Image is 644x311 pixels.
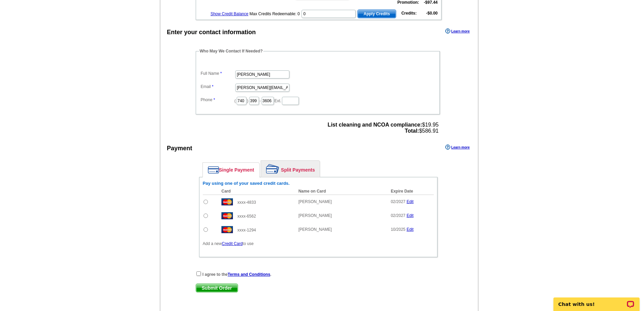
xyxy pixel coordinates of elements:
[407,227,414,232] a: Edit
[196,284,238,292] span: Submit Order
[407,213,414,218] a: Edit
[391,213,405,218] span: 02/2027
[426,11,437,16] strong: -$0.00
[391,199,405,204] span: 02/2027
[401,11,416,16] strong: Credits:
[299,227,332,232] span: [PERSON_NAME]
[228,272,270,277] a: Terms and Conditions
[299,199,332,204] span: [PERSON_NAME]
[222,241,242,246] a: Credit Card
[407,199,414,204] a: Edit
[387,188,434,195] th: Expire Date
[221,212,233,219] img: mast.gif
[357,9,396,18] button: Apply Credits
[201,70,235,76] label: Full Name
[199,95,436,106] dd: ( ) - Ext.
[199,48,263,54] legend: Who May We Contact If Needed?
[358,10,396,18] span: Apply Credits
[167,28,256,37] div: Enter your contact information
[391,227,405,232] span: 10/2025
[237,228,256,232] span: xxxx-1294
[249,12,300,16] span: Max Credits Redeemable: 0
[295,188,387,195] th: Name on Card
[201,97,235,103] label: Phone
[167,144,192,153] div: Payment
[221,198,233,205] img: mast.gif
[218,188,295,195] th: Card
[328,122,422,128] strong: List cleaning and NCOA compliance:
[328,122,438,134] span: $19.95 $586.91
[237,214,256,219] span: xxxx-6562
[261,161,320,177] a: Split Payments
[299,213,332,218] span: [PERSON_NAME]
[201,84,235,90] label: Email
[266,164,279,174] img: split-payment.png
[203,181,434,186] h6: Pay using one of your saved credit cards.
[237,200,256,205] span: xxxx-4833
[221,226,233,233] img: mast.gif
[405,128,419,134] strong: Total:
[202,272,271,277] strong: I agree to the .
[203,241,434,247] p: Add a new to use
[211,12,248,16] a: Show Credit Balance
[445,145,470,150] a: Learn more
[445,28,470,34] a: Learn more
[208,166,219,174] img: single-payment.png
[203,163,259,177] a: Single Payment
[549,290,644,311] iframe: LiveChat chat widget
